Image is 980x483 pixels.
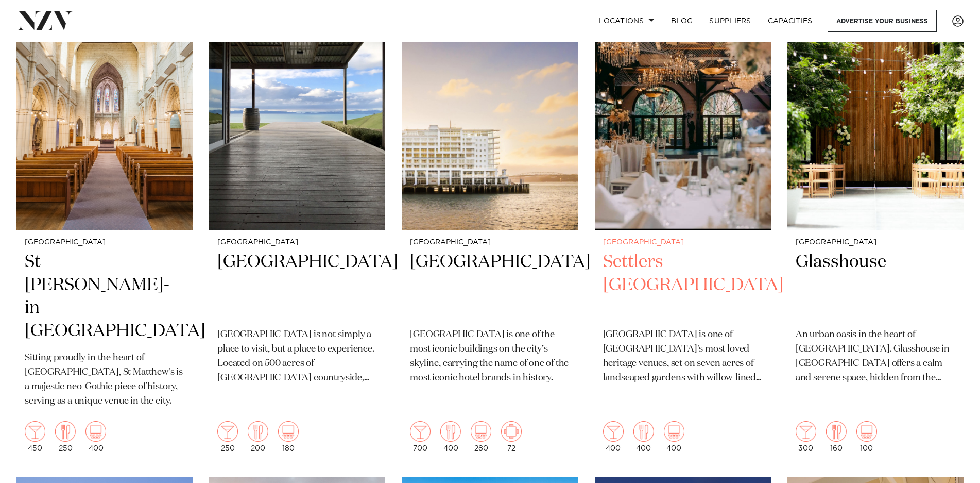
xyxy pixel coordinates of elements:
img: cocktail.png [603,421,624,442]
img: nzv-logo.png [16,11,73,30]
div: 250 [55,421,76,452]
img: dining.png [55,421,76,442]
img: cocktail.png [410,421,431,442]
div: 700 [410,421,431,452]
small: [GEOGRAPHIC_DATA] [603,239,763,246]
p: [GEOGRAPHIC_DATA] is not simply a place to visit, but a place to experience. Located on 500 acres... [217,328,377,386]
h2: [GEOGRAPHIC_DATA] [217,251,377,320]
div: 280 [471,421,491,452]
h2: Settlers [GEOGRAPHIC_DATA] [603,251,763,320]
img: cocktail.png [796,421,816,442]
small: [GEOGRAPHIC_DATA] [410,239,570,246]
div: 250 [217,421,238,452]
small: [GEOGRAPHIC_DATA] [796,239,955,246]
div: 400 [633,421,654,452]
a: Advertise your business [828,10,937,32]
img: theatre.png [278,421,299,442]
h2: [GEOGRAPHIC_DATA] [410,251,570,320]
a: SUPPLIERS [701,10,759,32]
div: 400 [440,421,461,452]
h2: St [PERSON_NAME]-in-[GEOGRAPHIC_DATA] [25,251,184,343]
img: theatre.png [471,421,491,442]
p: An urban oasis in the heart of [GEOGRAPHIC_DATA]. Glasshouse in [GEOGRAPHIC_DATA] offers a calm a... [796,328,955,386]
img: dining.png [633,421,654,442]
img: dining.png [440,421,461,442]
div: 100 [856,421,877,452]
div: 400 [85,421,106,452]
p: [GEOGRAPHIC_DATA] is one of [GEOGRAPHIC_DATA]'s most loved heritage venues, set on seven acres of... [603,328,763,386]
div: 300 [796,421,816,452]
a: Locations [591,10,663,32]
img: theatre.png [664,421,684,442]
p: Sitting proudly in the heart of [GEOGRAPHIC_DATA], St Matthew's is a majestic neo-Gothic piece of... [25,351,184,409]
div: 400 [664,421,684,452]
div: 72 [501,421,522,452]
img: dining.png [248,421,268,442]
h2: Glasshouse [796,251,955,320]
small: [GEOGRAPHIC_DATA] [217,239,377,246]
img: cocktail.png [25,421,45,442]
div: 450 [25,421,45,452]
small: [GEOGRAPHIC_DATA] [25,239,184,246]
p: [GEOGRAPHIC_DATA] is one of the most iconic buildings on the city’s skyline, carrying the name of... [410,328,570,386]
img: theatre.png [85,421,106,442]
img: dining.png [826,421,847,442]
div: 200 [248,421,268,452]
div: 180 [278,421,299,452]
img: cocktail.png [217,421,238,442]
img: theatre.png [856,421,877,442]
img: meeting.png [501,421,522,442]
div: 160 [826,421,847,452]
div: 400 [603,421,624,452]
a: Capacities [760,10,821,32]
a: BLOG [663,10,701,32]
